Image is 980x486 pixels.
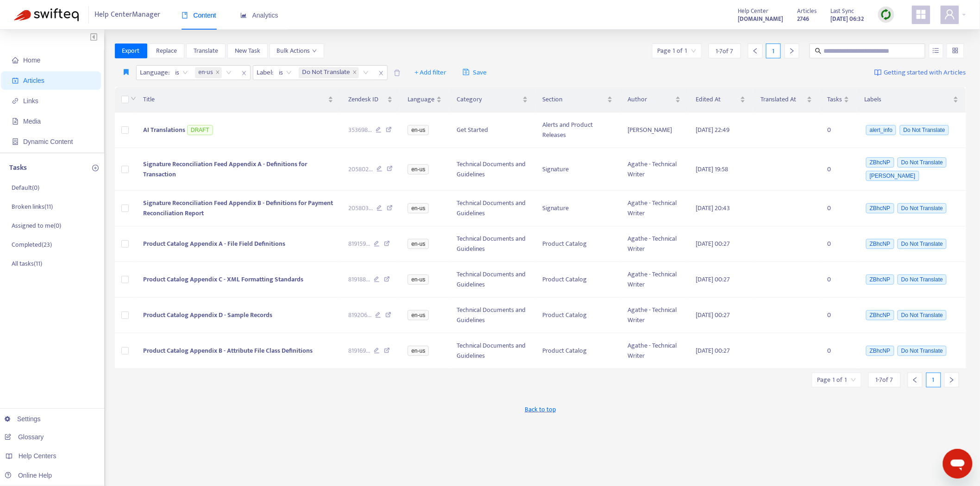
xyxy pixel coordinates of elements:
[253,66,275,80] span: Label :
[900,125,949,135] span: Do Not Translate
[535,333,621,369] td: Product Catalog
[874,69,882,76] img: image-link
[12,202,53,212] p: Broken links ( 11 )
[688,87,753,112] th: Edited At
[884,68,966,78] span: Getting started with Articles
[620,333,688,369] td: Agathe - Technical Writer
[23,138,73,145] span: Dynamic Content
[898,203,947,213] span: Do Not Translate
[240,12,278,19] span: Analytics
[943,449,973,479] iframe: Button to launch messaging window
[798,14,810,24] strong: 2746
[535,226,621,262] td: Product Catalog
[408,346,429,356] span: en-us
[348,94,386,105] span: Zendesk ID
[898,346,947,356] span: Do Not Translate
[820,87,857,112] th: Tasks
[5,415,41,423] a: Settings
[12,57,19,63] span: home
[12,221,61,231] p: Assigned to me ( 0 )
[143,345,313,356] span: Product Catalog Appendix B - Attribute File Class Definitions
[456,65,494,80] button: saveSave
[12,98,19,104] span: link
[815,48,822,54] span: search
[195,67,222,78] span: en-us
[866,125,896,135] span: alert_info
[831,6,854,16] span: Last Sync
[375,68,387,79] span: close
[408,94,434,105] span: Language
[341,87,401,112] th: Zendesk ID
[866,171,919,181] span: [PERSON_NAME]
[535,112,621,148] td: Alerts and Product Releases
[143,310,272,320] span: Product Catalog Appendix D - Sample Records
[238,68,250,79] span: close
[279,66,292,80] span: is
[866,346,894,356] span: ZBhcNP
[92,165,99,171] span: plus-circle
[348,164,373,174] span: 205802 ...
[620,298,688,333] td: Agathe - Technical Writer
[916,9,927,20] span: appstore
[215,70,220,75] span: close
[876,375,893,385] span: 1 - 7 of 7
[408,310,429,320] span: en-us
[798,6,817,16] span: Articles
[408,65,453,80] button: + Add filter
[23,56,40,64] span: Home
[820,298,857,333] td: 0
[463,67,487,78] span: Save
[866,203,894,213] span: ZBhcNP
[19,452,57,460] span: Help Centers
[12,259,42,268] p: All tasks ( 11 )
[820,112,857,148] td: 0
[753,87,820,112] th: Translated At
[449,148,535,191] td: Technical Documents and Guidelines
[14,8,79,21] img: Swifteq
[348,346,370,356] span: 819169 ...
[352,70,357,75] span: close
[23,97,38,105] span: Links
[696,238,730,249] span: [DATE] 00:27
[831,14,864,24] strong: [DATE] 06:32
[766,44,781,58] div: 1
[738,13,784,24] a: [DOMAIN_NAME]
[449,112,535,148] td: Get Started
[912,377,918,383] span: left
[449,262,535,298] td: Technical Documents and Guidelines
[415,67,446,78] span: + Add filter
[789,48,795,54] span: right
[898,239,947,249] span: Do Not Translate
[227,44,268,58] button: New Task
[857,87,966,112] th: Labels
[620,262,688,298] td: Agathe - Technical Writer
[696,345,730,356] span: [DATE] 00:27
[143,198,333,218] span: Signature Reconciliation Feed Appendix B - Definitions for Payment Reconciliation Report
[760,94,805,105] span: Translated At
[820,333,857,369] td: 0
[620,191,688,226] td: Agathe - Technical Writer
[240,12,247,19] span: area-chart
[149,44,184,58] button: Replace
[302,67,351,78] span: Do Not Translate
[898,310,947,320] span: Do Not Translate
[115,44,147,58] button: Export
[199,67,214,78] span: en-us
[394,69,401,76] span: delete
[933,47,939,54] span: unordered-list
[716,46,734,56] span: 1 - 7 of 7
[620,112,688,148] td: [PERSON_NAME]
[949,377,955,383] span: right
[143,274,303,285] span: Product Catalog Appendix C - XML Formatting Standards
[752,48,759,54] span: left
[449,191,535,226] td: Technical Documents and Guidelines
[137,66,171,80] span: Language :
[408,239,429,249] span: en-us
[9,162,27,174] p: Tasks
[535,298,621,333] td: Product Catalog
[535,148,621,191] td: Signature
[535,191,621,226] td: Signature
[95,6,161,24] span: Help Center Manager
[408,164,429,174] span: en-us
[12,138,19,145] span: container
